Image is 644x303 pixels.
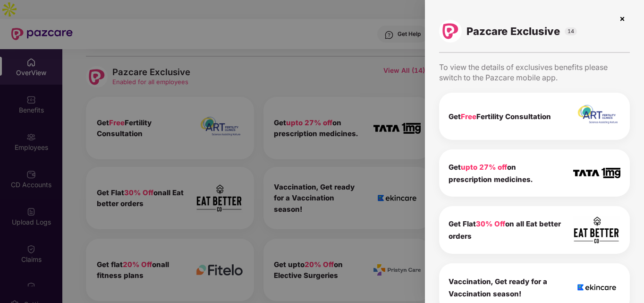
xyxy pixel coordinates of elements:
[466,25,560,38] span: Pazcare Exclusive
[442,23,458,39] img: logo
[476,219,505,228] span: 30% Off
[615,11,630,26] img: svg+xml;base64,PHN2ZyBpZD0iQ3Jvc3MtMzJ4MzIiIHhtbG5zPSJodHRwOi8vd3d3LnczLm9yZy8yMDAwL3N2ZyIgd2lkdG...
[573,168,620,179] img: icon
[461,112,476,121] span: Free
[461,163,507,172] span: upto 27% off
[565,27,577,35] span: 14
[449,219,561,241] b: Get Flat on all Eat better orders
[449,277,547,298] b: Vaccination, Get ready for a Vaccination season!
[573,104,620,129] img: icon
[449,112,551,121] b: Get Fertility Consultation
[449,163,533,184] b: Get on prescription medicines.
[573,272,620,303] img: icon
[439,62,608,82] span: To view the details of exclusives benefits please switch to the Pazcare mobile app.
[573,216,620,244] img: icon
